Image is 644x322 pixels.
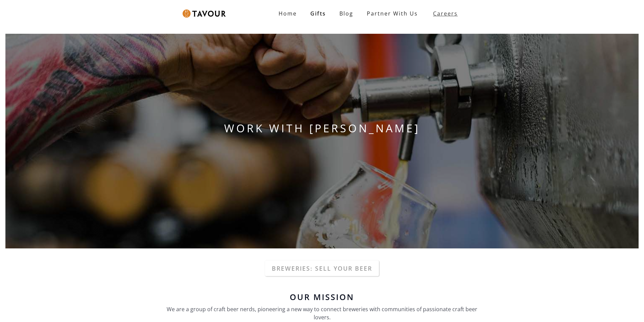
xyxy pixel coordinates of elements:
h6: Our Mission [163,293,481,301]
a: Gifts [304,7,333,20]
a: Home [272,7,304,20]
a: Partner With Us [360,7,425,20]
h1: WORK WITH [PERSON_NAME] [5,120,639,136]
a: Careers [425,4,463,23]
a: Blog [333,7,360,20]
strong: Careers [433,7,458,20]
a: Breweries: Sell your beer [265,261,379,276]
strong: Home [279,10,297,17]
